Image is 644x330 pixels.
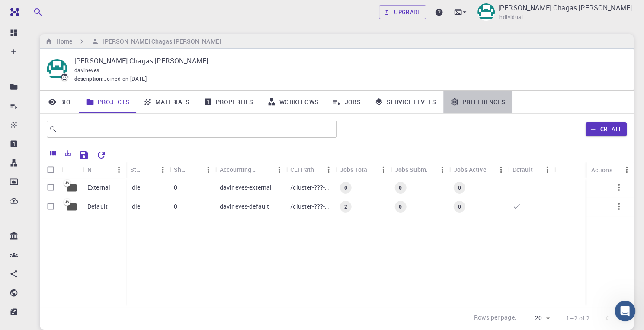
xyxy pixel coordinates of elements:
[93,146,110,164] button: Reset Explorer Settings
[620,163,634,177] button: Menu
[455,203,465,210] span: 0
[61,162,83,178] div: Icon
[341,203,351,210] span: 2
[74,75,104,83] span: description :
[188,163,202,177] button: Sort
[322,163,336,177] button: Menu
[454,161,486,178] div: Jobs Active
[83,162,126,178] div: Name
[498,3,632,13] p: [PERSON_NAME] Chagas [PERSON_NAME]
[290,183,331,192] p: /cluster-???-home/davineves/davineves-external
[112,163,126,177] button: Menu
[586,162,634,178] div: Actions
[390,161,449,178] div: Jobs Subm.
[540,163,554,177] button: Menu
[586,122,627,136] button: Create
[494,163,508,177] button: Menu
[455,184,465,191] span: 0
[156,163,170,177] button: Menu
[40,91,79,113] a: Bio
[74,56,620,66] p: [PERSON_NAME] Chagas [PERSON_NAME]
[104,75,147,83] span: Joined on [DATE]
[258,163,272,177] button: Sort
[174,202,177,211] p: 0
[126,161,170,178] div: Status
[325,91,368,113] a: Jobs
[136,91,197,113] a: Materials
[340,161,369,178] div: Jobs Total
[394,161,428,178] div: Jobs Subm.
[290,161,314,178] div: CLI Path
[79,91,136,113] a: Projects
[591,162,612,178] div: Actions
[220,202,269,211] p: davineves-default
[286,161,336,178] div: CLI Path
[336,161,391,178] div: Jobs Total
[368,91,443,113] a: Service Levels
[98,163,112,177] button: Sort
[272,163,286,177] button: Menu
[43,37,223,46] nav: breadcrumb
[443,91,512,113] a: Preferences
[7,8,19,16] img: logo
[395,203,405,210] span: 0
[99,37,221,46] h6: [PERSON_NAME] Chagas [PERSON_NAME]
[220,161,259,178] div: Accounting slug
[87,162,98,178] div: Name
[220,183,272,192] p: davineves-external
[142,163,156,177] button: Sort
[174,161,188,178] div: Shared
[376,163,390,177] button: Menu
[379,5,426,19] a: Upgrade
[197,91,260,113] a: Properties
[87,183,110,192] p: External
[202,163,215,177] button: Menu
[436,163,449,177] button: Menu
[260,91,326,113] a: Workflows
[474,313,516,323] p: Rows per page:
[290,202,331,211] p: /cluster-???-home/davineves/davineves-default
[395,184,405,191] span: 0
[74,67,99,73] span: davineves
[75,146,93,164] button: Save Explorer Settings
[170,161,215,178] div: Shared
[449,161,508,178] div: Jobs Active
[19,6,49,14] span: Suporte
[130,202,141,211] p: idle
[615,301,635,321] iframe: Intercom live chat
[566,314,590,323] p: 1–2 of 2
[477,3,495,21] img: Davi das Chagas Neves
[341,184,351,191] span: 0
[215,161,286,178] div: Accounting slug
[130,161,142,178] div: Status
[46,146,61,160] button: Columns
[508,161,554,178] div: Default
[174,183,177,192] p: 0
[87,202,108,211] p: Default
[498,13,523,22] span: Individual
[61,146,75,160] button: Export
[520,312,552,324] div: 20
[130,183,141,192] p: idle
[53,37,72,46] h6: Home
[513,161,533,178] div: Default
